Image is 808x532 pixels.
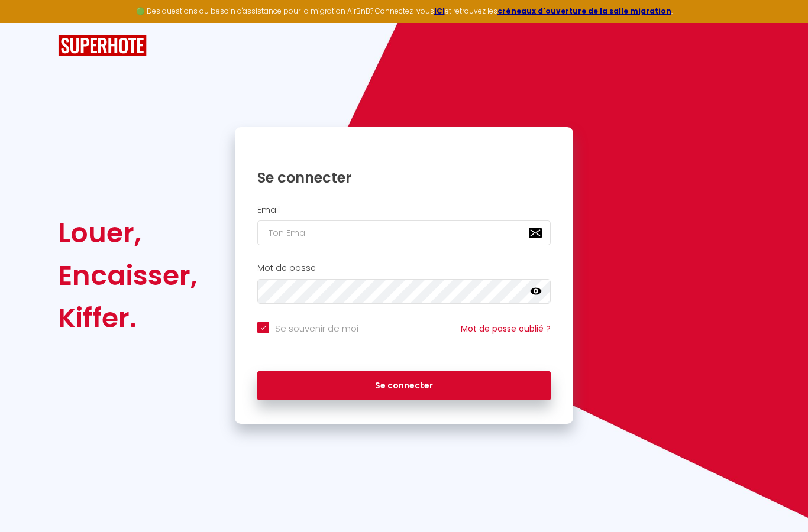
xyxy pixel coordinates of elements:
[58,35,147,57] img: SuperHote logo
[257,205,551,215] h2: Email
[58,212,198,254] div: Louer,
[257,168,551,187] h1: Se connecter
[257,220,551,245] input: Ton Email
[58,297,198,339] div: Kiffer.
[497,6,671,16] a: créneaux d'ouverture de la salle migration
[257,371,551,401] button: Se connecter
[9,5,45,40] button: Ouvrir le widget de chat LiveChat
[461,323,551,335] a: Mot de passe oublié ?
[257,263,551,273] h2: Mot de passe
[434,6,445,16] a: ICI
[58,254,198,297] div: Encaisser,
